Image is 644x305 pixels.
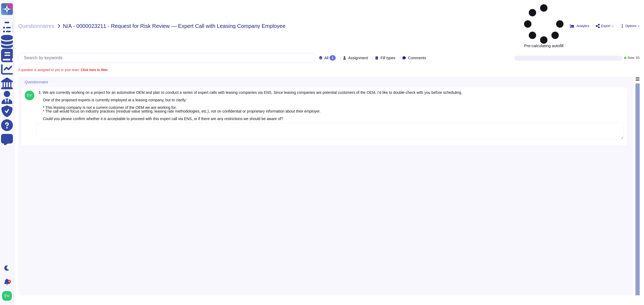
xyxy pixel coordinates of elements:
span: Comments [408,56,426,60]
span: We are currently working on a project for an automotive OEM and plan to conduct a series of exper... [43,90,462,121]
input: Search by keywords [21,53,315,63]
span: A question is assigned to you or your team. [18,68,108,72]
img: user [25,91,34,100]
span: Questionnaire [25,80,48,84]
img: user [2,291,12,301]
div: 9+ [8,280,11,283]
b: Click here to filter [80,68,108,72]
button: user [1,290,16,302]
span: 1 [36,91,41,94]
span: Options [625,24,636,28]
span: Fill types [380,56,395,60]
span: All [324,56,329,60]
span: Pre-calculating autofill [524,4,563,48]
span: Done: [628,57,635,59]
span: 0 / 1 [636,57,640,59]
span: Assignment [348,56,368,60]
span: Analytics [576,24,589,28]
span: Export [601,24,610,28]
span: Questionnaires [18,23,54,29]
button: Analytics [570,24,589,28]
span: N/A - 0000023211 - Request for Risk Review — Expert Call with Leasing Company Employee [63,23,286,29]
div: 1 [330,55,336,61]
